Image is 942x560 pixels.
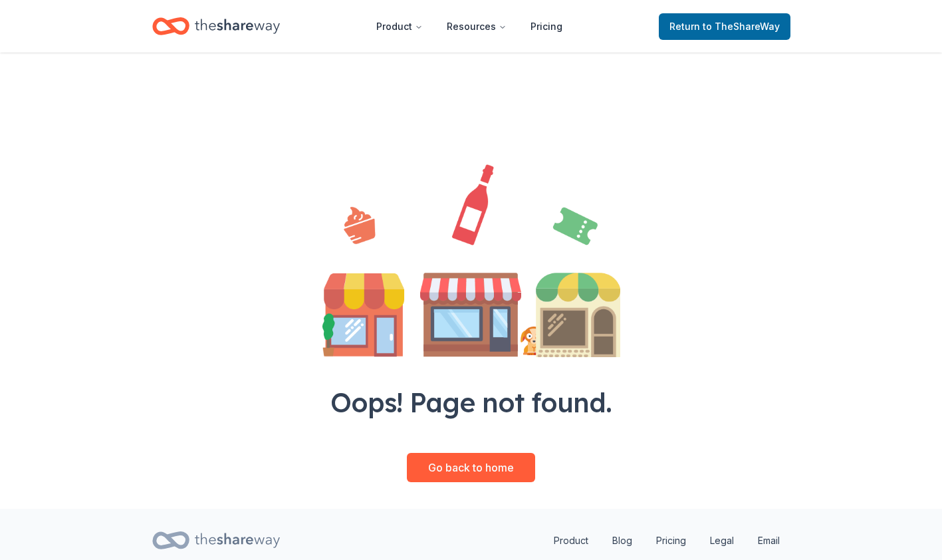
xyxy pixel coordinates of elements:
[366,11,573,42] nav: Main
[407,453,535,482] a: Go back to home
[322,164,620,357] img: Illustration for landing page
[747,527,790,554] a: Email
[659,13,790,40] a: Returnto TheShareWay
[520,13,573,40] a: Pricing
[699,527,745,554] a: Legal
[152,11,280,42] a: Home
[703,21,780,32] span: to TheShareWay
[646,527,697,554] a: Pricing
[237,384,705,421] div: Oops! Page not found.
[366,13,433,40] button: Product
[543,527,599,554] a: Product
[543,527,790,554] nav: quick links
[669,19,780,35] span: Return
[602,527,643,554] a: Blog
[436,13,517,40] button: Resources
